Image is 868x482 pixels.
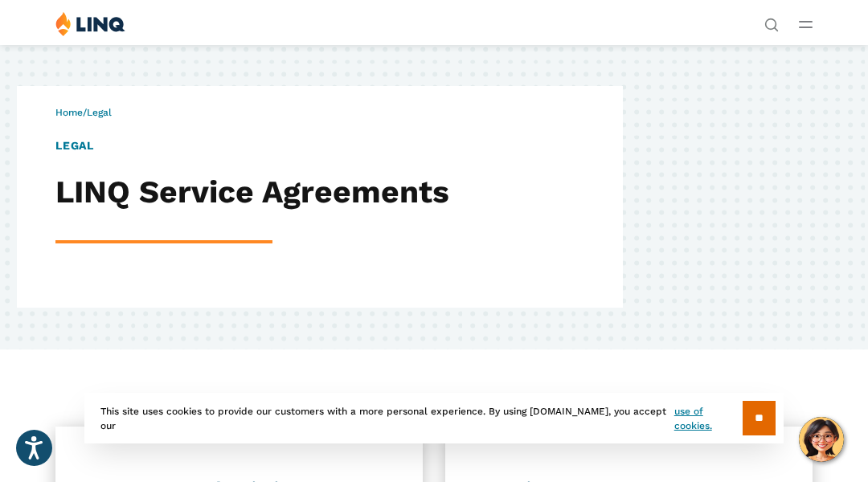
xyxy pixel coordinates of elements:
[55,174,532,210] h2: LINQ Service Agreements
[674,404,743,433] a: use of cookies.
[764,16,779,31] button: Open Search Bar
[55,107,112,118] span: /
[55,137,532,154] h1: LEGAL
[799,417,844,462] button: Hello, have a question? Let’s chat.
[87,107,112,118] span: Legal
[84,393,784,443] div: This site uses cookies to provide our customers with a more personal experience. By using [DOMAIN...
[55,11,125,36] img: LINQ | K‑12 Software
[799,15,813,33] button: Open Main Menu
[764,11,779,31] nav: Utility Navigation
[55,107,83,118] a: Home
